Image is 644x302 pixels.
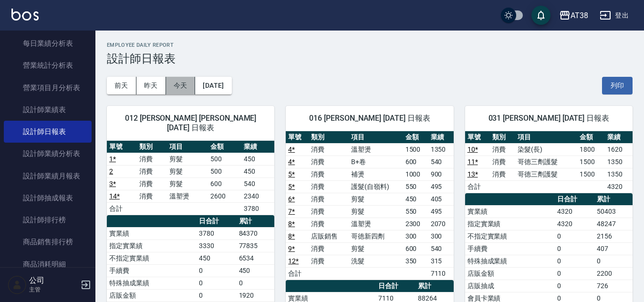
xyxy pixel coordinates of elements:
td: 實業績 [107,227,197,240]
th: 項目 [515,131,577,144]
td: 1350 [605,156,633,168]
th: 業績 [428,131,454,144]
th: 單號 [286,131,309,144]
td: 315 [428,255,454,267]
button: 列印 [602,77,633,94]
td: 1500 [403,143,428,156]
td: 合計 [286,267,309,280]
td: 450 [403,193,428,205]
td: 不指定實業績 [465,230,555,242]
td: 1000 [403,168,428,180]
button: save [531,6,551,25]
td: 消費 [490,143,515,156]
th: 業績 [241,141,275,153]
td: 1500 [577,168,605,180]
td: 4320 [555,205,594,218]
td: 2200 [594,267,633,280]
td: 450 [241,153,275,165]
td: 540 [428,156,454,168]
td: 消費 [309,168,348,180]
a: 設計師抽成報表 [4,187,92,209]
td: 500 [208,165,241,177]
td: 1620 [605,143,633,156]
button: 登出 [596,7,633,24]
td: 店販金額 [465,267,555,280]
td: 手續費 [107,264,197,277]
td: 0 [594,255,633,267]
table: a dense table [465,131,633,193]
td: 48247 [594,218,633,230]
a: 設計師業績分析表 [4,143,92,165]
button: 昨天 [136,77,166,94]
td: 0 [555,280,594,292]
td: 84370 [237,227,275,240]
span: 012 [PERSON_NAME] [PERSON_NAME] [DATE] 日報表 [118,114,263,133]
td: 店販銷售 [309,230,348,242]
td: 450 [197,252,236,264]
td: 450 [237,264,275,277]
td: 0 [197,289,236,302]
th: 日合計 [197,215,236,228]
td: 店販金額 [107,289,197,302]
h3: 設計師日報表 [107,52,633,65]
td: 特殊抽成業績 [107,277,197,289]
td: 合計 [465,180,490,193]
td: 消費 [137,190,167,202]
td: 600 [403,156,428,168]
th: 項目 [167,141,208,153]
td: 450 [241,165,275,177]
td: 消費 [309,193,348,205]
th: 類別 [490,131,515,144]
td: 3780 [197,227,236,240]
p: 主管 [29,285,78,294]
a: 營業項目月分析表 [4,77,92,99]
td: 540 [241,177,275,190]
td: 消費 [309,255,348,267]
td: 6534 [237,252,275,264]
a: 設計師日報表 [4,121,92,143]
td: 4320 [605,180,633,193]
td: 消費 [309,205,348,218]
th: 單號 [465,131,490,144]
button: 今天 [166,77,196,94]
div: AT38 [571,10,588,21]
td: 2156 [594,230,633,242]
span: 016 [PERSON_NAME] [DATE] 日報表 [297,114,442,123]
button: AT38 [555,6,592,25]
td: 7110 [428,267,454,280]
td: 手續費 [465,242,555,255]
td: 2600 [208,190,241,202]
a: 營業統計分析表 [4,54,92,76]
td: 350 [403,255,428,267]
th: 金額 [577,131,605,144]
td: 消費 [309,180,348,193]
th: 日合計 [376,280,415,292]
a: 設計師業績月報表 [4,165,92,187]
td: 消費 [309,218,348,230]
td: 2300 [403,218,428,230]
td: 407 [594,242,633,255]
td: 2340 [241,190,275,202]
th: 類別 [309,131,348,144]
td: 剪髮 [349,205,403,218]
th: 累計 [237,215,275,228]
td: 指定實業績 [107,240,197,252]
td: 消費 [137,153,167,165]
table: a dense table [107,141,274,215]
td: 實業績 [465,205,555,218]
td: 495 [428,205,454,218]
a: 每日業績分析表 [4,32,92,54]
button: 前天 [107,77,136,94]
td: 消費 [309,143,348,156]
td: 剪髮 [349,242,403,255]
a: 商品消耗明細 [4,253,92,275]
td: 1350 [428,143,454,156]
th: 金額 [208,141,241,153]
td: 1800 [577,143,605,156]
td: 495 [428,180,454,193]
td: 染髮(長) [515,143,577,156]
td: 剪髮 [167,177,208,190]
a: 2 [109,167,113,175]
td: 消費 [490,168,515,180]
td: 店販抽成 [465,280,555,292]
